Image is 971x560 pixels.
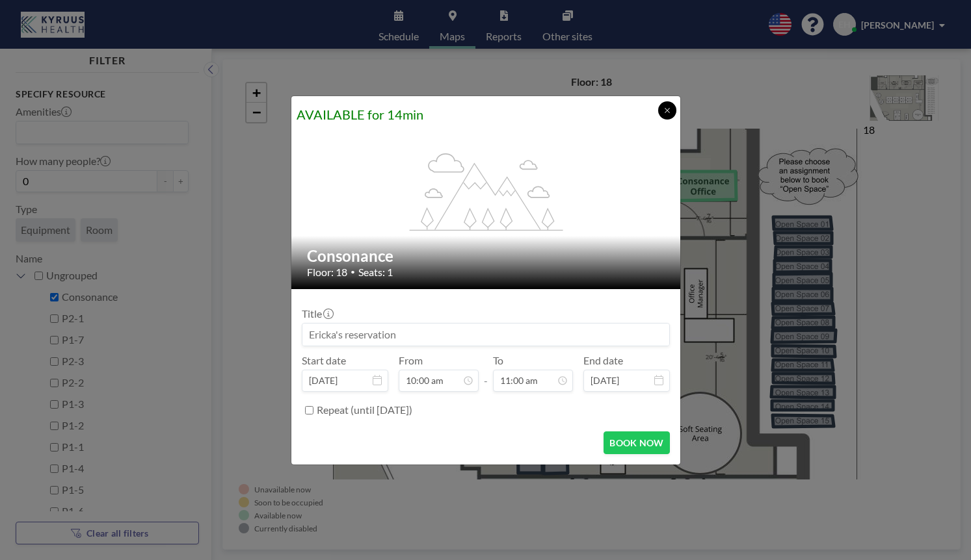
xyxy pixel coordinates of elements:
span: Seats: 1 [358,266,393,279]
label: Title [302,307,332,320]
label: End date [583,354,623,367]
span: AVAILABLE for 14min [297,107,423,122]
span: Floor: 18 [307,266,347,279]
g: flex-grow: 1.2; [409,152,563,230]
span: - [484,359,488,387]
button: BOOK NOW [604,431,669,454]
label: From [399,354,423,367]
label: Start date [302,354,346,367]
label: Repeat (until [DATE]) [317,403,412,416]
input: Ericka's reservation [302,324,669,346]
label: To [493,354,503,367]
h2: Consonance [307,246,666,266]
span: • [351,267,355,277]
